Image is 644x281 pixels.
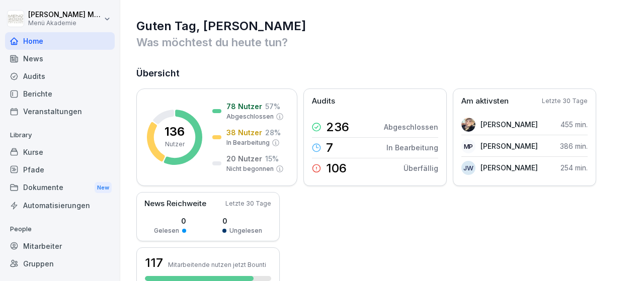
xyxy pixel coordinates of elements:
[28,11,102,19] p: [PERSON_NAME] Macke
[95,182,112,194] div: New
[5,197,115,214] a: Automatisierungen
[226,101,262,112] p: 78 Nutzer
[5,237,115,255] a: Mitarbeiter
[384,122,438,132] p: Abgeschlossen
[461,139,475,153] div: MP
[480,162,538,173] p: [PERSON_NAME]
[226,153,262,164] p: 20 Nutzer
[5,221,115,237] p: People
[154,226,179,235] p: Gelesen
[168,261,266,268] p: Mitarbeitende nutzen jetzt Bounti
[165,126,185,138] p: 136
[154,216,186,226] p: 0
[480,141,538,151] p: [PERSON_NAME]
[5,143,115,161] a: Kurse
[5,50,115,67] a: News
[136,66,629,80] h2: Übersicht
[480,119,538,130] p: [PERSON_NAME]
[461,118,475,132] img: syd7a01ig5yavmmoz8r8hfus.png
[225,199,271,208] p: Letzte 30 Tage
[326,121,349,133] p: 236
[560,141,588,151] p: 386 min.
[5,178,115,197] a: DokumenteNew
[265,153,279,164] p: 15 %
[312,96,335,107] p: Audits
[326,162,347,174] p: 106
[542,97,588,106] p: Letzte 30 Tage
[165,140,185,149] p: Nutzer
[560,162,588,173] p: 254 min.
[145,254,163,271] h3: 117
[136,18,629,34] h1: Guten Tag, [PERSON_NAME]
[5,255,115,272] a: Gruppen
[5,32,115,50] a: Home
[144,198,206,210] p: News Reichweite
[560,119,588,130] p: 455 min.
[222,216,262,226] p: 0
[5,178,115,197] div: Dokumente
[5,103,115,120] a: Veranstaltungen
[5,85,115,103] a: Berichte
[5,161,115,178] a: Pfade
[28,20,102,27] p: Menü Akademie
[5,127,115,143] p: Library
[265,101,280,112] p: 57 %
[136,34,629,50] p: Was möchtest du heute tun?
[226,138,270,147] p: In Bearbeitung
[226,164,274,173] p: Nicht begonnen
[265,127,281,138] p: 28 %
[461,161,475,175] div: JW
[5,67,115,85] a: Audits
[326,142,333,154] p: 7
[404,163,438,173] p: Überfällig
[386,142,438,153] p: In Bearbeitung
[229,226,262,235] p: Ungelesen
[461,96,509,107] p: Am aktivsten
[226,112,274,121] p: Abgeschlossen
[226,127,262,138] p: 38 Nutzer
